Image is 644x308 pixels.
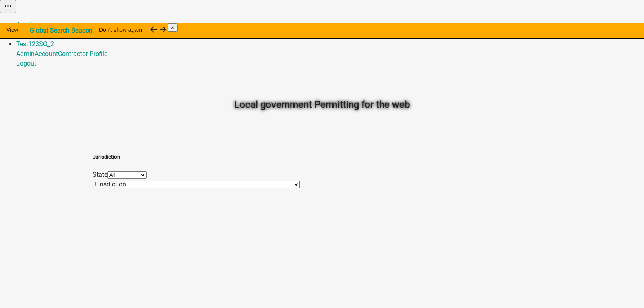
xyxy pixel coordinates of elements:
h5: Jurisdiction [93,153,300,161]
h2: Local government Permitting for the web [99,97,545,112]
button: Close [168,23,178,32]
i: arrow_back [149,25,158,34]
span: × [171,25,174,31]
strong: Global Search Beacon [30,27,93,34]
i: arrow_forward [158,25,168,34]
label: Jurisdiction [93,180,126,188]
button: Don't show again [93,23,149,37]
label: State [93,171,107,178]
